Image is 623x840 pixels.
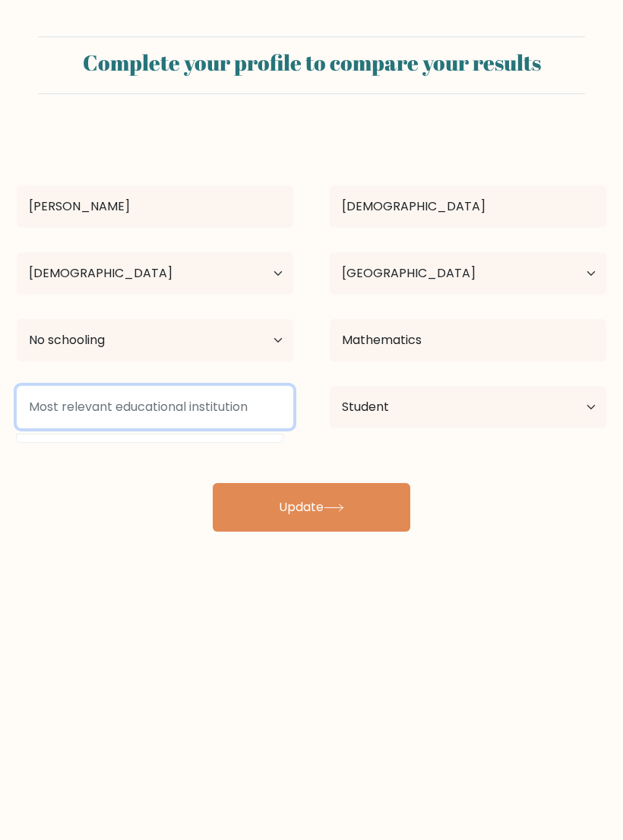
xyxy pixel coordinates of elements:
h2: Complete your profile to compare your results [47,49,576,75]
button: Update [213,483,410,532]
input: First name [17,185,293,228]
input: Last name [330,185,606,228]
input: Most relevant educational institution [17,386,293,428]
input: What did you study? [330,319,606,362]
